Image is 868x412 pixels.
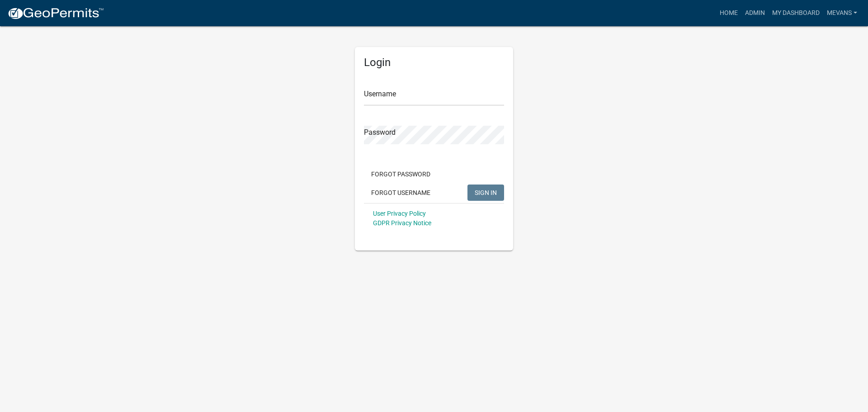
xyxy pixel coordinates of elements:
[467,185,504,201] button: SIGN IN
[373,219,431,227] a: GDPR Privacy Notice
[769,5,823,22] a: My Dashboard
[823,5,861,22] a: Mevans
[364,56,504,69] h5: Login
[716,5,741,22] a: Home
[475,189,497,196] span: SIGN IN
[364,166,438,182] button: Forgot Password
[364,185,438,201] button: Forgot Username
[373,210,426,217] a: User Privacy Policy
[741,5,769,22] a: Admin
